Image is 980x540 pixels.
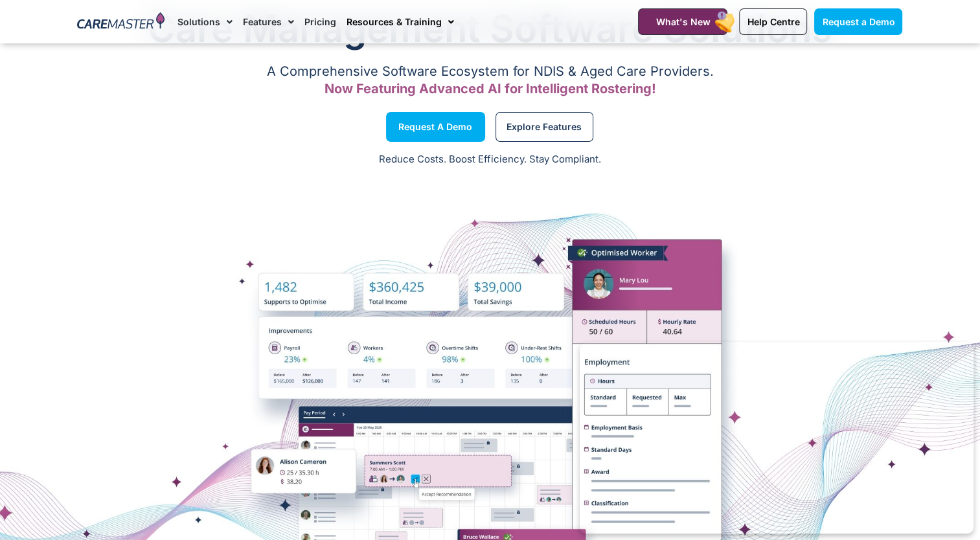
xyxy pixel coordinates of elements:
a: Request a Demo [814,8,902,35]
a: Help Centre [739,8,807,35]
iframe: Popup CTA [580,342,974,534]
span: What's New [655,16,710,27]
a: Explore Features [496,112,593,142]
span: Request a Demo [398,124,472,130]
span: Help Centre [747,16,799,27]
p: Reduce Costs. Boost Efficiency. Stay Compliant. [8,152,972,167]
a: What's New [638,8,727,35]
span: Now Featuring Advanced AI for Intelligent Rostering! [325,81,656,96]
span: Explore Features [507,124,582,130]
a: Request a Demo [386,112,485,142]
span: Request a Demo [822,16,895,27]
p: A Comprehensive Software Ecosystem for NDIS & Aged Care Providers. [78,67,903,76]
img: CareMaster Logo [77,12,165,32]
